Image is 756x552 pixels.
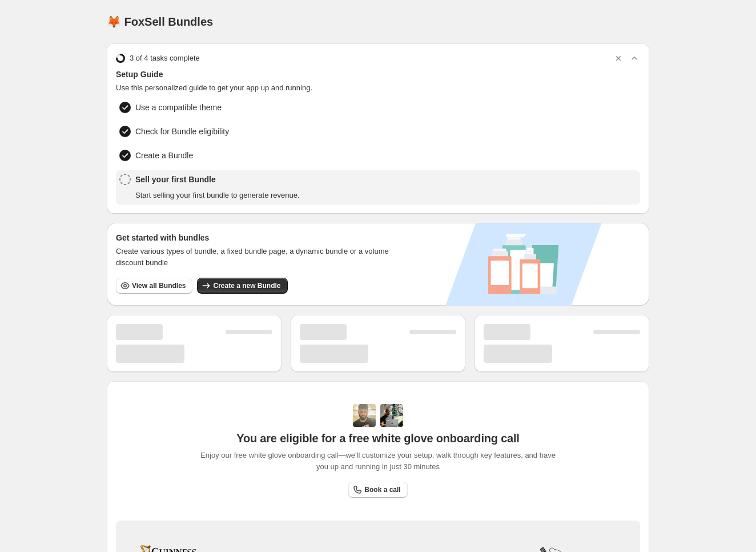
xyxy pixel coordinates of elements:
[380,404,403,427] img: Prakhar
[135,126,229,137] span: Check for Bundle eligibility
[116,232,400,243] h3: Get started with bundles
[116,82,640,94] span: Use this personalized guide to get your app up and running.
[348,482,407,498] a: Book a call
[135,102,222,113] span: Use a compatible theme
[195,450,562,473] span: Enjoy our free white glove onboarding call—we'll customize your setup, walk through key features,...
[107,15,213,29] h1: 🦊 FoxSell Bundles
[116,246,400,269] span: Create various types of bundle, a fixed bundle page, a dynamic bundle or a volume discount bundle
[130,53,200,64] span: 3 of 4 tasks complete
[236,431,519,445] span: You are eligible for a free white glove onboarding call
[135,150,193,161] span: Create a Bundle
[132,281,186,290] span: View all Bundles
[116,69,640,80] span: Setup Guide
[135,190,300,201] span: Start selling your first bundle to generate revenue.
[353,404,376,427] img: Adi
[213,281,280,290] span: Create a new Bundle
[135,174,300,185] span: Sell your first Bundle
[197,278,287,294] button: Create a new Bundle
[364,485,400,494] span: Book a call
[116,278,192,294] button: View all Bundles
